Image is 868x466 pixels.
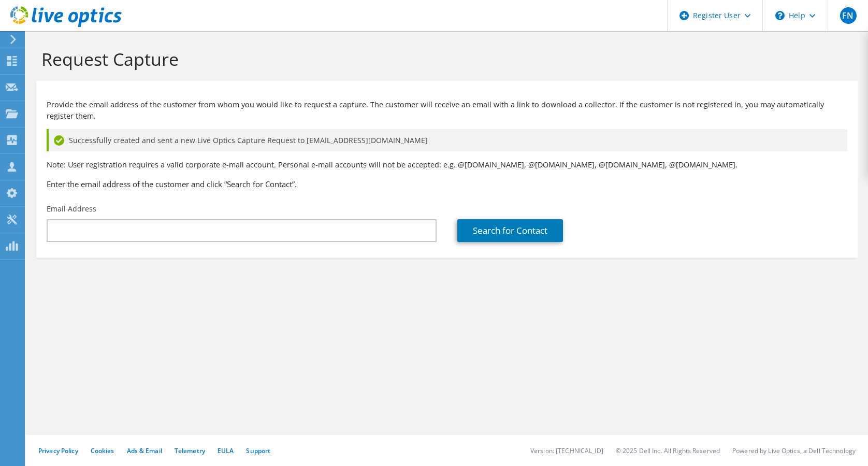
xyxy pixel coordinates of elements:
svg: \n [775,11,785,20]
a: EULA [218,446,234,455]
span: Successfully created and sent a new Live Optics Capture Request to [EMAIL_ADDRESS][DOMAIN_NAME] [69,135,428,146]
li: © 2025 Dell Inc. All Rights Reserved [616,446,720,455]
a: Telemetry [175,446,205,455]
p: Note: User registration requires a valid corporate e-mail account. Personal e-mail accounts will ... [47,159,847,171]
a: Support [246,446,270,455]
a: Cookies [91,446,114,455]
label: Email Address [47,204,96,214]
a: Ads & Email [127,446,162,455]
li: Powered by Live Optics, a Dell Technology [732,446,856,455]
li: Version: [TECHNICAL_ID] [530,446,603,455]
span: FN [840,7,857,24]
a: Search for Contact [457,219,563,242]
h1: Request Capture [41,48,847,70]
a: Privacy Policy [38,446,78,455]
p: Provide the email address of the customer from whom you would like to request a capture. The cust... [47,99,847,122]
h3: Enter the email address of the customer and click “Search for Contact”. [47,178,847,190]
